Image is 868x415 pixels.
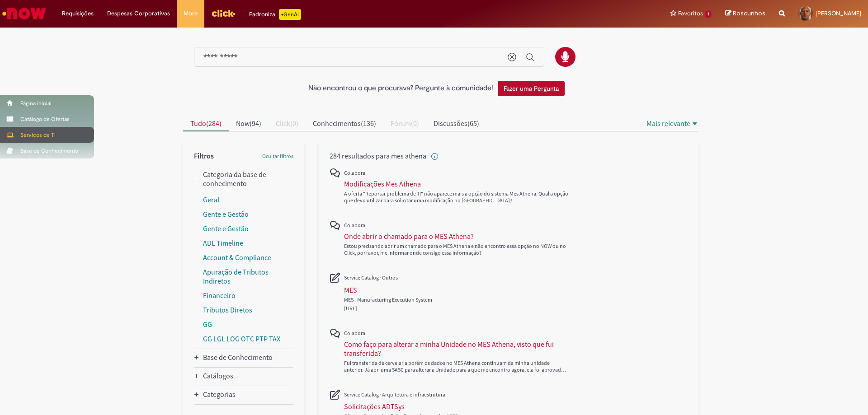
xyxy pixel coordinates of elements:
[1,5,47,23] img: ServiceNow
[249,9,301,20] div: Padroniza
[279,9,301,20] p: +GenAi
[308,84,493,93] h2: Não encontrou o que procurava? Pergunte à comunidade!
[725,9,765,18] a: Rascunhos
[184,9,198,18] span: More
[211,6,236,20] img: click_logo_yellow_360x200.png
[816,9,861,17] span: [PERSON_NAME]
[498,81,565,96] button: Fazer uma Pergunta
[705,10,712,18] span: 1
[107,9,170,18] span: Despesas Corporativas
[733,9,765,18] span: Rascunhos
[678,9,703,18] span: Favoritos
[62,9,94,18] span: Requisições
